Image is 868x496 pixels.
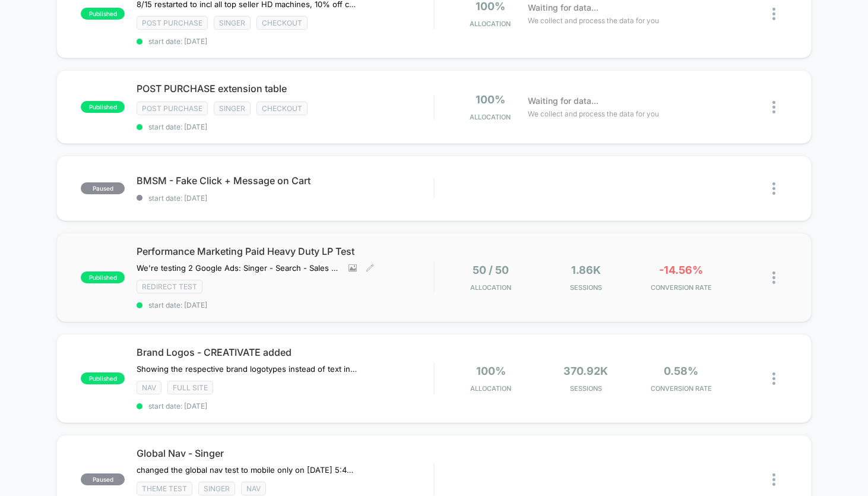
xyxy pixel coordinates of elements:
img: close [772,473,775,486]
span: Redirect Test [137,280,202,293]
span: Theme Test [137,482,192,495]
span: start date: [DATE] [137,301,433,309]
span: published [81,8,125,20]
span: 370.92k [563,365,608,377]
span: start date: [DATE] [137,194,433,203]
span: CONVERSION RATE [636,283,726,292]
span: 100% [476,93,505,106]
span: POST PURCHASE extension table [137,83,433,94]
span: Full site [167,381,213,394]
img: close [772,271,775,284]
span: NAV [241,482,266,495]
span: 1.86k [571,264,601,276]
span: start date: [DATE] [137,37,433,46]
span: Brand Logos - CREATIVATE added [137,346,433,358]
span: Sessions [541,283,631,292]
span: 50 / 50 [473,264,509,276]
span: 100% [476,365,506,377]
span: Waiting for data... [528,94,598,108]
span: paused [81,473,125,485]
span: Showing the respective brand logotypes instead of text in tabs [137,364,357,374]
span: Post Purchase [137,102,208,115]
img: close [772,8,775,20]
span: published [81,372,125,384]
span: We collect and process the data for you [528,108,659,119]
span: Waiting for data... [528,1,598,14]
span: Singer [214,16,251,30]
span: changed the global nav test to mobile only on [DATE] 5:45 pm CST due to GMC issuesRestarted 7/24 ... [137,465,357,475]
span: Allocation [470,20,511,28]
span: Allocation [470,384,511,393]
span: Singer [198,482,235,495]
span: Allocation [470,283,511,292]
span: published [81,271,125,283]
img: close [772,182,775,195]
span: BMSM - Fake Click + Message on Cart [137,175,433,187]
span: start date: [DATE] [137,122,433,131]
span: published [81,101,125,113]
span: We collect and process the data for you [528,15,659,26]
img: close [772,101,775,113]
span: Sessions [541,384,631,393]
span: 0.58% [664,365,698,377]
span: Singer [214,102,251,115]
span: paused [81,182,125,194]
span: We're testing 2 Google Ads: Singer - Search - Sales - Heavy Duty - Nonbrand and SINGER - PMax - H... [137,263,340,273]
span: checkout [256,16,308,30]
img: close [772,372,775,385]
span: Allocation [470,113,511,121]
span: CONVERSION RATE [636,384,726,393]
span: Global Nav - Singer [137,447,433,459]
span: checkout [256,102,308,115]
span: Post Purchase [137,16,208,30]
span: -14.56% [659,264,703,276]
span: NAV [137,381,161,394]
span: Performance Marketing Paid Heavy Duty LP Test [137,245,433,257]
span: start date: [DATE] [137,402,433,410]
